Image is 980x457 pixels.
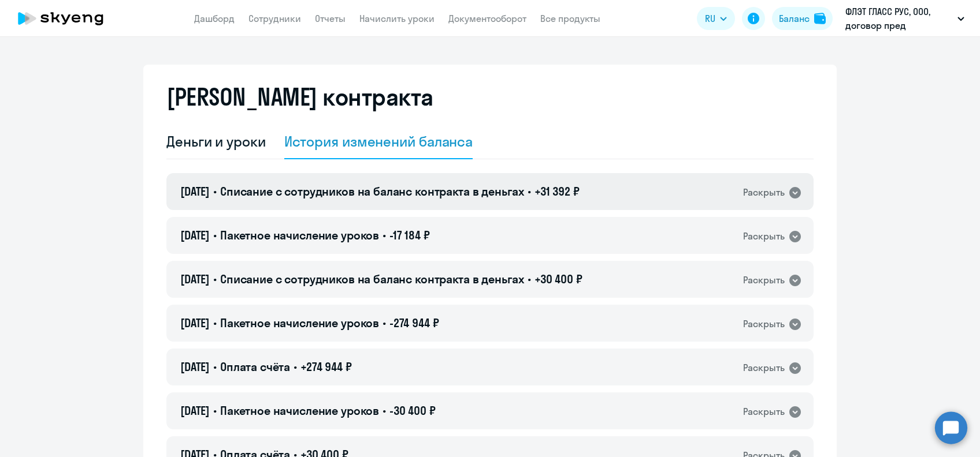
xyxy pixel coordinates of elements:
[180,184,210,198] span: [DATE]
[213,359,217,374] span: •
[743,273,785,287] div: Раскрыть
[845,5,953,32] p: ФЛЭТ ГЛАСС РУС, ООО, договор пред
[534,184,580,198] span: +31 392 ₽
[389,316,439,330] span: -274 944 ₽
[359,13,435,24] a: Начислить уроки
[213,272,217,286] span: •
[743,317,785,331] div: Раскрыть
[779,12,810,25] div: Баланс
[180,272,210,286] span: [DATE]
[448,13,526,24] a: Документооборот
[743,361,785,375] div: Раскрыть
[315,13,346,24] a: Отчеты
[166,132,266,151] div: Деньги и уроки
[540,13,600,24] a: Все продукты
[534,272,582,286] span: +30 400 ₽
[772,7,833,30] button: Балансbalance
[743,404,785,419] div: Раскрыть
[220,316,379,330] span: Пакетное начисление уроков
[383,316,386,330] span: •
[300,359,352,374] span: +274 944 ₽
[284,132,473,151] div: История изменений баланса
[697,7,735,30] button: RU
[213,184,217,198] span: •
[213,228,217,242] span: •
[383,403,386,418] span: •
[220,272,524,286] span: Списание с сотрудников на баланс контракта в деньгах
[213,403,217,418] span: •
[705,12,715,25] span: RU
[220,228,379,242] span: Пакетное начисление уроков
[220,359,290,374] span: Оплата счёта
[528,184,531,198] span: •
[180,228,210,242] span: [DATE]
[389,228,430,242] span: -17 184 ₽
[814,13,826,24] img: balance
[180,316,210,330] span: [DATE]
[743,229,785,244] div: Раскрыть
[743,185,785,200] div: Раскрыть
[383,228,386,242] span: •
[180,359,210,374] span: [DATE]
[389,403,436,418] span: -30 400 ₽
[213,316,217,330] span: •
[194,13,235,24] a: Дашборд
[248,13,301,24] a: Сотрудники
[220,184,524,198] span: Списание с сотрудников на баланс контракта в деньгах
[294,359,297,374] span: •
[180,403,210,418] span: [DATE]
[840,5,970,32] button: ФЛЭТ ГЛАСС РУС, ООО, договор пред
[220,403,379,418] span: Пакетное начисление уроков
[166,83,433,111] h2: [PERSON_NAME] контракта
[528,272,531,286] span: •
